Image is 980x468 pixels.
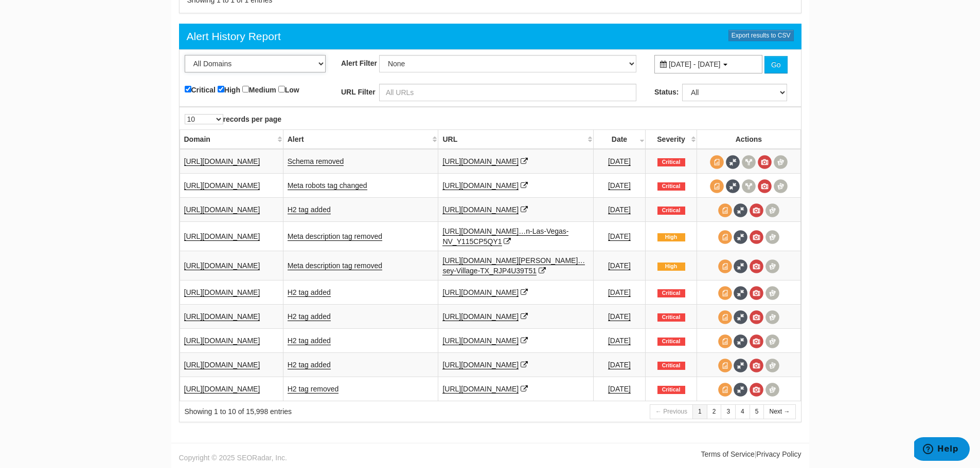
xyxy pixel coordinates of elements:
span: View screenshot [758,155,772,169]
a: Meta description tag removed [288,232,382,241]
a: [URL][DOMAIN_NAME] [442,205,519,214]
a: Next → [763,404,795,419]
span: View source [718,359,732,372]
span: Critical [657,182,685,191]
input: Critical [185,86,191,92]
a: H2 tag added [288,205,331,214]
span: View source [710,155,724,169]
a: [URL][DOMAIN_NAME] [184,312,260,321]
span: Compare screenshots [765,203,779,217]
span: Compare screenshots [765,310,779,324]
span: [DATE] - [DATE] [669,60,721,68]
span: View source [718,310,732,324]
div: | [490,449,809,459]
label: records per page [185,114,282,124]
a: 2 [707,404,722,419]
a: 3 [721,404,736,419]
input: High [218,86,224,92]
a: [DATE] [608,205,631,214]
a: [URL][DOMAIN_NAME] [184,232,260,241]
span: Full Source Diff [734,359,747,372]
a: Meta robots tag changed [288,181,367,190]
a: [DATE] [608,361,631,369]
a: H2 tag removed [288,385,339,394]
span: View source [718,334,732,348]
label: Alert Filter [341,58,377,68]
a: [DATE] [608,288,631,297]
span: Compare screenshots [774,155,788,169]
span: Compare screenshots [765,359,779,372]
span: View screenshot [750,383,763,397]
div: Alert History Report [187,29,281,44]
label: Critical [185,84,216,95]
div: Copyright © 2025 SEORadar, Inc. [171,449,490,463]
label: Medium [242,84,276,95]
span: View screenshot [750,310,763,324]
a: Privacy Policy [756,450,801,458]
span: Critical [657,362,685,370]
label: URL Filter [341,87,377,97]
span: View screenshot [750,334,763,348]
span: Compare screenshots [765,334,779,348]
button: Go [764,56,788,73]
span: Compare screenshots [765,230,779,244]
th: URL: activate to sort column ascending [438,130,594,149]
a: [DATE] [608,157,631,166]
a: [URL][DOMAIN_NAME] [184,181,260,190]
input: Low [278,86,285,92]
iframe: Opens a widget where you can find more information [914,437,970,463]
span: Full Source Diff [734,259,747,273]
span: Full Source Diff [726,179,740,193]
a: Schema removed [288,157,344,166]
a: 1 [692,404,707,419]
a: [URL][DOMAIN_NAME] [442,361,519,369]
span: Full Source Diff [734,230,747,244]
span: High [657,233,685,241]
a: [URL][DOMAIN_NAME] [442,312,519,321]
a: Export results to CSV [728,30,794,41]
a: [URL][DOMAIN_NAME]…n-Las-Vegas-NV_Y115CP5QY1 [442,227,568,246]
a: [URL][DOMAIN_NAME] [184,385,260,394]
a: [URL][DOMAIN_NAME] [442,181,519,190]
a: [URL][DOMAIN_NAME] [184,261,260,270]
a: [URL][DOMAIN_NAME] [184,157,260,166]
a: H2 tag added [288,312,331,321]
th: Date: activate to sort column ascending [594,130,646,149]
a: Meta description tag removed [288,261,382,270]
span: Full Source Diff [734,334,747,348]
span: Full Source Diff [734,203,747,217]
span: View screenshot [750,203,763,217]
span: View source [718,286,732,300]
a: [DATE] [608,385,631,394]
span: Critical [657,313,685,322]
span: Critical [657,289,685,297]
span: View source [718,230,732,244]
a: [URL][DOMAIN_NAME] [184,288,260,297]
th: Domain: activate to sort column ascending [180,130,283,149]
select: records per page [185,114,223,124]
a: H2 tag added [288,361,331,369]
div: Showing 1 to 10 of 15,998 entries [185,406,477,417]
a: H2 tag added [288,288,331,297]
span: Compare screenshots [765,259,779,273]
span: View screenshot [758,179,772,193]
span: View source [718,259,732,273]
span: View screenshot [750,286,763,300]
a: [DATE] [608,232,631,241]
a: [URL][DOMAIN_NAME][PERSON_NAME]…sey-Village-TX_RJP4U39T51 [442,256,585,275]
label: Status: [654,87,680,97]
span: View source [710,179,724,193]
span: Full Source Diff [734,286,747,300]
input: All URLs [379,84,636,101]
a: [URL][DOMAIN_NAME] [184,361,260,369]
a: 5 [750,404,764,419]
a: 4 [735,404,750,419]
span: Full Source Diff [734,383,747,397]
th: Severity: activate to sort column ascending [645,130,697,149]
a: [URL][DOMAIN_NAME] [442,336,519,345]
a: [DATE] [608,312,631,321]
span: View source [718,383,732,397]
a: [DATE] [608,336,631,345]
label: High [218,84,240,95]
